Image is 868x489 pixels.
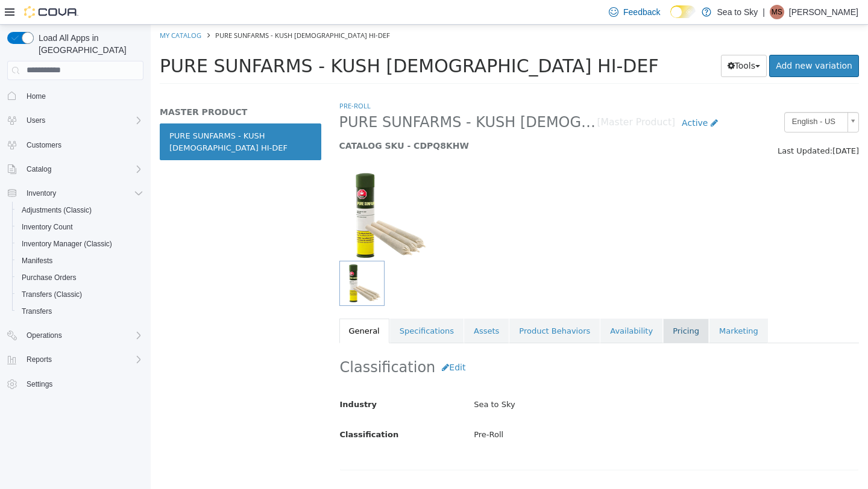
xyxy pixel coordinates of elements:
[34,32,143,56] span: Load All Apps in [GEOGRAPHIC_DATA]
[17,203,143,217] span: Adjustments (Classic)
[17,287,87,302] a: Transfers (Classic)
[2,136,148,154] button: Customers
[24,6,78,18] img: Cova
[12,252,148,269] button: Manifests
[12,303,148,320] button: Transfers
[17,254,57,268] a: Manifests
[314,370,717,391] div: Sea to Sky
[239,294,313,319] a: Specifications
[512,294,558,319] a: Pricing
[17,287,143,302] span: Transfers (Classic)
[12,235,148,252] button: Inventory Manager (Classic)
[27,92,46,101] span: Home
[17,220,143,234] span: Inventory Count
[17,220,78,234] a: Inventory Count
[22,222,73,232] span: Inventory Count
[22,113,50,128] button: Users
[17,203,96,217] a: Adjustments (Classic)
[2,327,148,344] button: Operations
[623,6,660,18] span: Feedback
[22,186,143,201] span: Inventory
[7,83,143,425] nav: Complex example
[17,270,81,285] a: Purchase Orders
[189,76,220,86] a: Pre-Roll
[22,256,52,266] span: Manifests
[9,31,508,52] span: PURE SUNFARMS - KUSH [DEMOGRAPHIC_DATA] HI-DEF
[189,332,708,354] h2: Classification
[770,5,784,19] div: Matteo S
[2,87,148,105] button: Home
[189,89,447,107] span: PURE SUNFARMS - KUSH [DEMOGRAPHIC_DATA] HI-DEF
[717,5,758,19] p: Sea to Sky
[2,185,148,202] button: Inventory
[64,6,239,15] span: PURE SUNFARMS - KUSH [DEMOGRAPHIC_DATA] HI-DEF
[12,202,148,219] button: Adjustments (Classic)
[22,290,82,299] span: Transfers (Classic)
[634,88,692,107] span: English - US
[17,237,143,251] span: Inventory Manager (Classic)
[22,137,143,152] span: Customers
[22,89,51,104] a: Home
[22,162,56,176] button: Catalog
[22,113,143,128] span: Users
[570,30,617,52] button: Tools
[359,294,449,319] a: Product Behaviors
[447,93,525,103] small: [Master Product]
[27,188,56,198] span: Inventory
[2,375,148,393] button: Settings
[27,355,52,364] span: Reports
[189,116,574,126] h5: CATALOG SKU - CDPQ8KHW
[670,5,696,18] input: Dark Mode
[17,254,143,268] span: Manifests
[27,164,51,174] span: Catalog
[627,122,682,131] span: Last Updated:
[17,304,57,319] a: Transfers
[27,379,52,389] span: Settings
[9,6,51,15] a: My Catalog
[22,307,52,316] span: Transfers
[9,82,171,93] h5: MASTER PRODUCT
[22,186,61,201] button: Inventory
[22,328,143,343] span: Operations
[789,5,858,19] p: [PERSON_NAME]
[22,205,92,215] span: Adjustments (Classic)
[763,5,765,19] p: |
[12,286,148,303] button: Transfers (Classic)
[682,122,708,131] span: [DATE]
[670,18,671,19] span: Dark Mode
[22,352,143,367] span: Reports
[22,273,77,282] span: Purchase Orders
[314,400,717,421] div: Pre-Roll
[22,162,143,176] span: Catalog
[17,270,143,285] span: Purchase Orders
[22,377,57,391] a: Settings
[22,138,66,152] a: Customers
[772,5,782,19] span: MS
[22,376,143,391] span: Settings
[559,294,617,319] a: Marketing
[12,269,148,286] button: Purchase Orders
[27,116,45,125] span: Users
[189,294,239,319] a: General
[17,304,143,319] span: Transfers
[27,331,62,340] span: Operations
[2,161,148,178] button: Catalog
[22,352,57,367] button: Reports
[9,99,171,135] a: PURE SUNFARMS - KUSH [DEMOGRAPHIC_DATA] HI-DEF
[524,87,574,110] a: Active
[22,89,143,104] span: Home
[189,375,227,384] span: Industry
[17,237,117,251] a: Inventory Manager (Classic)
[12,219,148,235] button: Inventory Count
[189,146,279,236] img: 150
[634,87,708,108] a: English - US
[2,112,148,129] button: Users
[22,239,112,249] span: Inventory Manager (Classic)
[313,294,358,319] a: Assets
[2,351,148,368] button: Reports
[22,328,67,343] button: Operations
[285,332,321,354] button: Edit
[531,93,557,103] span: Active
[189,405,248,414] span: Classification
[27,140,61,150] span: Customers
